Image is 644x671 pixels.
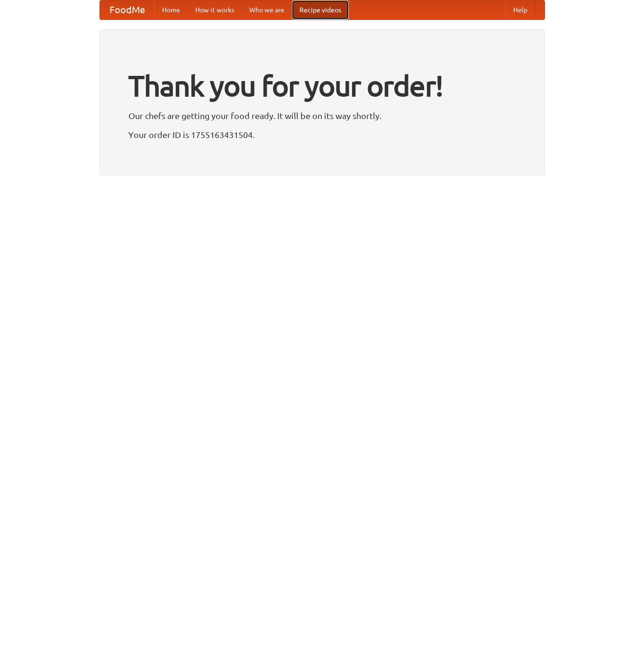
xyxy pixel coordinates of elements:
[128,109,516,123] p: Our chefs are getting your food ready. It will be on its way shortly.
[188,0,242,19] a: How it works
[506,0,535,19] a: Help
[128,63,516,109] h1: Thank you for your order!
[128,128,516,142] p: Your order ID is 1755163431504.
[292,0,349,19] a: Recipe videos
[242,0,292,19] a: Who we are
[154,0,188,19] a: Home
[100,0,154,19] a: FoodMe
